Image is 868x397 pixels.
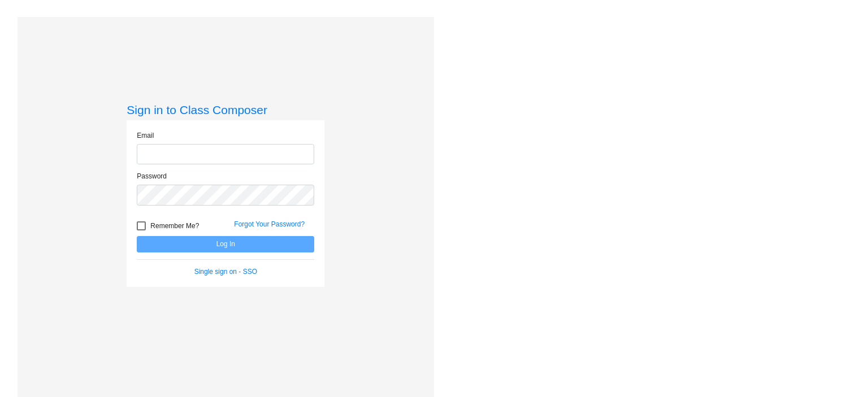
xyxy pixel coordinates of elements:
[137,130,154,141] label: Email
[194,268,257,276] a: Single sign on - SSO
[137,236,314,252] button: Log In
[127,103,324,117] h3: Sign in to Class Composer
[150,219,199,233] span: Remember Me?
[234,220,305,228] a: Forgot Your Password?
[137,171,167,181] label: Password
